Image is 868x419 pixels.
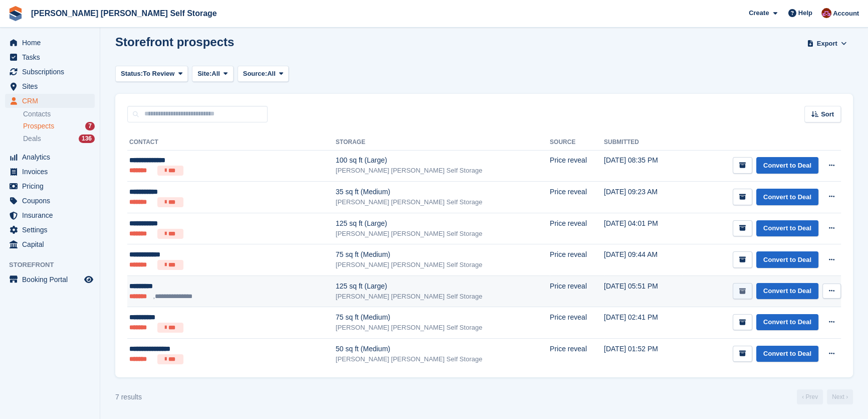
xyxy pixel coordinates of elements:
div: [PERSON_NAME] [PERSON_NAME] Self Storage [336,260,550,270]
a: Prospects 7 [23,121,95,131]
span: All [211,69,220,79]
th: Storage [336,134,550,151]
span: Home [22,36,82,50]
div: 35 sq ft (Medium) [336,187,550,197]
td: Price reveal [550,338,604,369]
td: Price reveal [550,244,604,276]
div: [PERSON_NAME] [PERSON_NAME] Self Storage [336,354,550,364]
div: 136 [79,134,95,143]
span: Export [817,39,837,49]
a: Deals 136 [23,133,95,144]
span: Site: [197,69,211,79]
a: Convert to Deal [756,283,818,300]
a: menu [5,150,95,164]
td: [DATE] 02:41 PM [604,307,683,339]
td: [DATE] 05:51 PM [604,276,683,307]
a: Convert to Deal [756,189,818,205]
button: Source: All [238,66,289,82]
h1: Storefront prospects [115,35,234,49]
td: [DATE] 04:01 PM [604,213,683,244]
div: 7 [85,122,95,130]
div: [PERSON_NAME] [PERSON_NAME] Self Storage [336,229,550,239]
span: Booking Portal [22,272,82,287]
a: menu [5,194,95,208]
button: Site: All [192,66,234,82]
span: Sort [821,109,834,119]
td: Price reveal [550,150,604,182]
span: Status: [121,69,143,79]
a: menu [5,272,95,287]
span: Prospects [23,121,54,131]
a: menu [5,94,95,108]
span: Source: [243,69,267,79]
div: [PERSON_NAME] [PERSON_NAME] Self Storage [336,166,550,176]
div: 75 sq ft (Medium) [336,312,550,323]
td: [DATE] 08:35 PM [604,150,683,182]
a: Contacts [23,109,95,119]
span: Pricing [22,179,82,193]
td: Price reveal [550,276,604,307]
td: Price reveal [550,213,604,244]
div: 7 results [115,392,142,402]
span: All [267,69,276,79]
span: Settings [22,223,82,237]
a: [PERSON_NAME] [PERSON_NAME] Self Storage [27,5,221,22]
div: [PERSON_NAME] [PERSON_NAME] Self Storage [336,197,550,207]
nav: Page [795,389,855,404]
a: Convert to Deal [756,157,818,174]
a: menu [5,36,95,50]
a: Convert to Deal [756,220,818,237]
span: Coupons [22,194,82,208]
span: Tasks [22,50,82,64]
a: Convert to Deal [756,251,818,268]
span: Account [833,9,859,19]
a: menu [5,65,95,79]
a: Previous [797,389,823,404]
a: Convert to Deal [756,314,818,331]
span: To Review [143,69,174,79]
div: [PERSON_NAME] [PERSON_NAME] Self Storage [336,323,550,333]
th: Submitted [604,134,683,151]
td: [DATE] 09:23 AM [604,182,683,213]
span: CRM [22,94,82,108]
a: menu [5,179,95,193]
a: Preview store [83,273,95,286]
td: [DATE] 01:52 PM [604,338,683,369]
a: menu [5,223,95,237]
img: stora-icon-8386f47178a22dfd0bd8f6a31ec36ba5ce8667c1dd55bd0f319d3a0aa187defe.svg [8,6,23,21]
a: menu [5,79,95,93]
div: [PERSON_NAME] [PERSON_NAME] Self Storage [336,292,550,302]
a: menu [5,50,95,64]
button: Export [805,35,849,52]
div: 125 sq ft (Large) [336,281,550,292]
button: Status: To Review [115,66,188,82]
span: Subscriptions [22,65,82,79]
div: 100 sq ft (Large) [336,155,550,166]
div: 75 sq ft (Medium) [336,249,550,260]
th: Source [550,134,604,151]
a: menu [5,237,95,251]
span: Analytics [22,150,82,164]
td: [DATE] 09:44 AM [604,244,683,276]
td: Price reveal [550,307,604,339]
span: Sites [22,79,82,93]
span: Invoices [22,165,82,179]
span: Storefront [9,260,100,270]
div: 50 sq ft (Medium) [336,344,550,354]
span: Help [798,8,812,18]
a: Convert to Deal [756,346,818,362]
span: Deals [23,134,41,144]
span: Create [749,8,769,18]
a: Next [827,389,853,404]
div: 125 sq ft (Large) [336,218,550,229]
span: Insurance [22,208,82,222]
a: menu [5,208,95,222]
td: Price reveal [550,182,604,213]
span: Capital [22,237,82,251]
a: menu [5,165,95,179]
th: Contact [127,134,336,151]
img: Ben Spickernell [821,8,831,18]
